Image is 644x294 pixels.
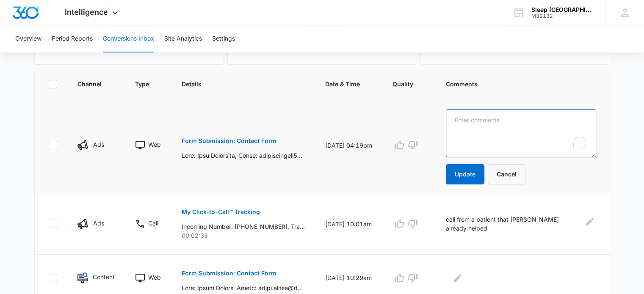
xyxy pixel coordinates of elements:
[315,193,382,255] td: [DATE] 10:01am
[77,80,102,88] span: Channel
[164,25,202,52] button: Site Analytics
[148,273,161,282] p: Web
[531,13,593,19] div: account id
[182,209,260,215] p: My Click-to-Call™ Tracking
[392,80,413,88] span: Quality
[182,222,305,231] p: Incoming Number: [PHONE_NUMBER], Tracking Number: [PHONE_NUMBER], Ring To: [PHONE_NUMBER], Caller...
[315,97,382,193] td: [DATE] 04:19pm
[52,25,93,52] button: Period Reports
[446,215,579,233] p: call from a patient that [PERSON_NAME] already helped
[148,140,161,149] p: Web
[182,138,276,144] p: Form Submission: Contact Form
[446,80,584,88] span: Comments
[212,25,235,52] button: Settings
[325,80,360,88] span: Date & Time
[182,263,276,283] button: Form Submission: Contact Form
[93,140,104,149] p: Ads
[182,283,305,292] p: Lore: Ipsum Dolors, Ametc: adipi.elitse@doeiu.tem, Incid: 867-854-5023, Utl etd m ali enimadm?: V...
[182,131,276,151] button: Form Submission: Contact Form
[584,215,596,228] button: Edit Comments
[488,164,525,184] button: Cancel
[182,80,293,88] span: Details
[15,25,41,52] button: Overview
[135,80,149,88] span: Type
[148,219,158,228] p: Call
[531,6,593,13] div: account name
[446,109,596,157] textarea: To enrich screen reader interactions, please activate Accessibility in Grammarly extension settings
[65,8,108,16] span: Intelligence
[93,272,115,281] p: Content
[103,25,154,52] button: Conversions Inbox
[182,231,305,240] p: 00:02:38
[182,202,260,222] button: My Click-to-Call™ Tracking
[446,164,484,184] button: Update
[451,271,464,285] button: Edit Comments
[182,270,276,276] p: Form Submission: Contact Form
[182,151,305,160] p: Lore: Ipsu Dolorsita, Conse: adipiscingeli55@seddo.eiu, Tempo: 5229447608, Inc utl e dol magnaal?...
[93,219,104,228] p: Ads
